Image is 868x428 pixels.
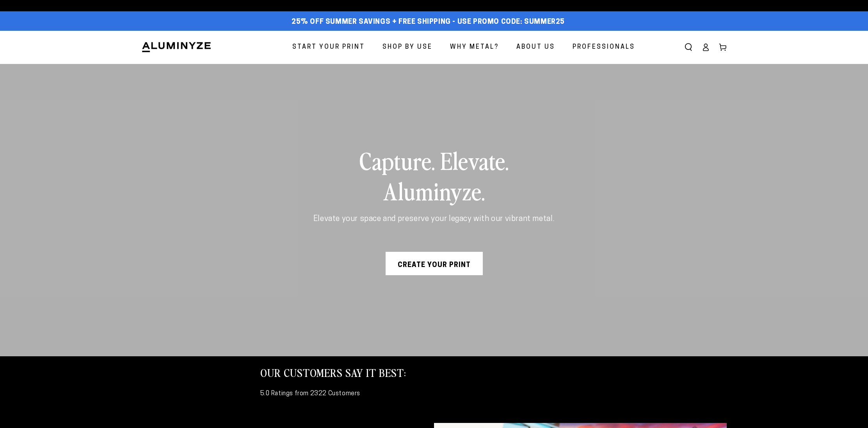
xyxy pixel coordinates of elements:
[292,42,365,53] span: Start Your Print
[311,145,557,206] h2: Capture. Elevate. Aluminyze.
[516,42,555,53] span: About Us
[680,39,697,56] summary: Search our site
[141,41,212,53] img: Aluminyze
[444,37,505,58] a: Why Metal?
[292,18,565,27] span: 25% off Summer Savings + Free Shipping - Use Promo Code: SUMMER25
[260,388,608,400] span: 5.0 Ratings from 2322 Customers
[311,214,557,225] p: Elevate your space and preserve your legacy with our vibrant metal.
[377,37,438,58] a: Shop By Use
[386,252,483,275] a: Create Your Print
[260,365,608,379] h2: OUR CUSTOMERS SAY IT BEST:
[567,37,641,58] a: Professionals
[573,42,635,53] span: Professionals
[382,42,432,53] span: Shop By Use
[286,37,371,58] a: Start Your Print
[510,37,561,58] a: About Us
[450,42,499,53] span: Why Metal?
